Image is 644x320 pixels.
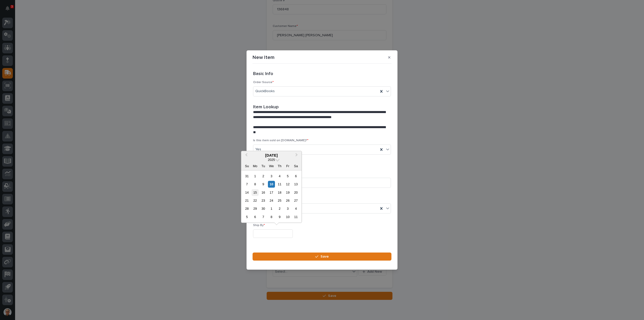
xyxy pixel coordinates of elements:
[268,205,275,212] div: Choose Wednesday, October 1st, 2025
[293,214,299,220] div: Choose Saturday, October 11th, 2025
[276,197,283,204] div: Choose Thursday, September 25th, 2025
[244,205,250,212] div: Choose Sunday, September 28th, 2025
[252,197,258,204] div: Choose Monday, September 22nd, 2025
[253,104,279,110] h2: Item Lookup
[255,147,261,152] span: Yes
[252,181,258,188] div: Choose Monday, September 8th, 2025
[255,89,275,94] span: QuickBooks
[244,214,250,220] div: Choose Sunday, October 5th, 2025
[268,173,275,180] div: Choose Wednesday, September 3rd, 2025
[253,253,391,261] button: Save
[260,181,267,188] div: Choose Tuesday, September 9th, 2025
[253,71,273,77] h2: Basic Info
[293,163,299,169] div: Sa
[284,181,291,188] div: Choose Friday, September 12th, 2025
[293,197,299,204] div: Choose Saturday, September 27th, 2025
[244,163,250,169] div: Su
[276,173,283,180] div: Choose Thursday, September 4th, 2025
[293,189,299,196] div: Choose Saturday, September 20th, 2025
[284,189,291,196] div: Choose Friday, September 19th, 2025
[253,139,308,142] span: Is this item sold on [DOMAIN_NAME]?
[276,181,283,188] div: Choose Thursday, September 11th, 2025
[242,152,250,160] button: Previous Month
[276,189,283,196] div: Choose Thursday, September 18th, 2025
[268,197,275,204] div: Choose Wednesday, September 24th, 2025
[293,173,299,180] div: Choose Saturday, September 6th, 2025
[268,163,275,169] div: We
[252,205,258,212] div: Choose Monday, September 29th, 2025
[244,197,250,204] div: Choose Sunday, September 21st, 2025
[241,153,302,158] div: [DATE]
[260,205,267,212] div: Choose Tuesday, September 30th, 2025
[260,214,267,220] div: Choose Tuesday, October 7th, 2025
[293,205,299,212] div: Choose Saturday, October 4th, 2025
[268,214,275,220] div: Choose Wednesday, October 8th, 2025
[244,173,250,180] div: Choose Sunday, August 31st, 2025
[243,172,300,221] div: month 2025-09
[260,173,267,180] div: Choose Tuesday, September 2nd, 2025
[268,189,275,196] div: Choose Wednesday, September 17th, 2025
[244,189,250,196] div: Choose Sunday, September 14th, 2025
[276,214,283,220] div: Choose Thursday, October 9th, 2025
[260,163,267,169] div: Tu
[284,163,291,169] div: Fr
[276,205,283,212] div: Choose Thursday, October 2nd, 2025
[244,181,250,188] div: Choose Sunday, September 7th, 2025
[268,181,275,188] div: Choose Wednesday, September 10th, 2025
[252,173,258,180] div: Choose Monday, September 1st, 2025
[284,214,291,220] div: Choose Friday, October 10th, 2025
[284,197,291,204] div: Choose Friday, September 26th, 2025
[260,189,267,196] div: Choose Tuesday, September 16th, 2025
[260,197,267,204] div: Choose Tuesday, September 23rd, 2025
[284,173,291,180] div: Choose Friday, September 5th, 2025
[252,189,258,196] div: Choose Monday, September 15th, 2025
[252,214,258,220] div: Choose Monday, October 6th, 2025
[284,205,291,212] div: Choose Friday, October 3rd, 2025
[252,163,258,169] div: Mo
[293,181,299,188] div: Choose Saturday, September 13th, 2025
[276,163,283,169] div: Th
[253,54,274,60] p: New Item
[253,81,274,84] span: Order Source
[268,158,275,162] span: 2025
[293,152,301,160] button: Next Month
[320,254,329,259] span: Save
